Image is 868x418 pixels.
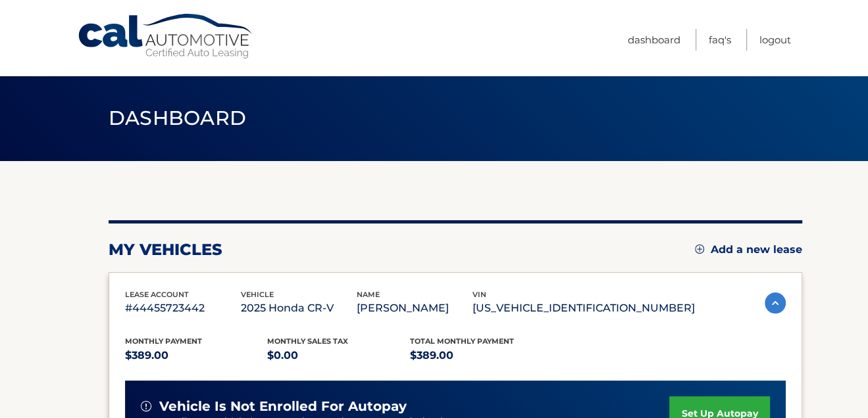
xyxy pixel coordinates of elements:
[125,337,202,346] span: Monthly Payment
[109,240,222,260] h2: my vehicles
[709,29,731,51] a: FAQ's
[125,299,241,317] p: #44455723442
[267,346,410,365] p: $0.00
[125,346,268,365] p: $389.00
[472,290,486,299] span: vin
[241,290,274,299] span: vehicle
[77,13,255,60] a: Cal Automotive
[125,290,189,299] span: lease account
[141,401,151,411] img: alert-white.svg
[410,337,514,346] span: Total Monthly Payment
[410,346,553,365] p: $389.00
[357,299,472,317] p: [PERSON_NAME]
[695,243,802,256] a: Add a new lease
[628,29,680,51] a: Dashboard
[267,337,348,346] span: Monthly sales Tax
[241,299,357,317] p: 2025 Honda CR-V
[109,106,247,130] span: Dashboard
[159,398,407,415] span: vehicle is not enrolled for autopay
[759,29,791,51] a: Logout
[472,299,695,317] p: [US_VEHICLE_IDENTIFICATION_NUMBER]
[765,292,786,313] img: accordion-active.svg
[695,244,704,254] img: add.svg
[357,290,380,299] span: name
